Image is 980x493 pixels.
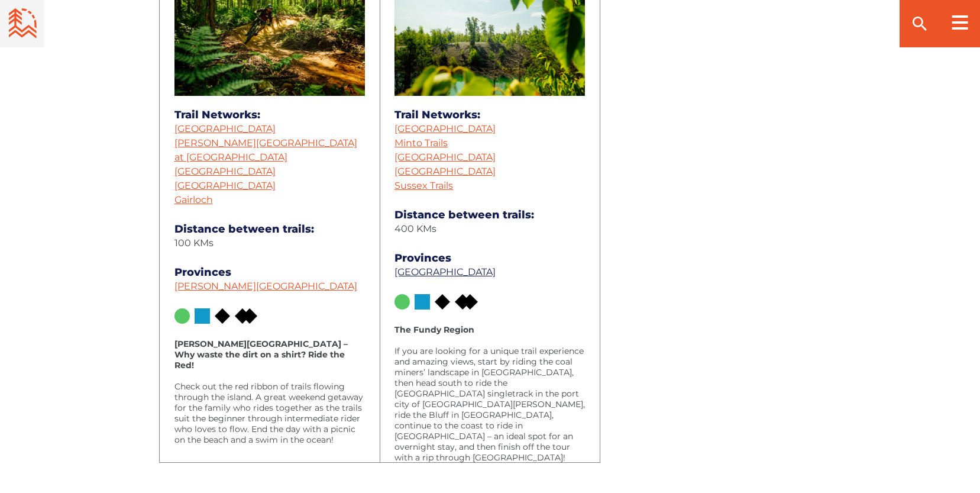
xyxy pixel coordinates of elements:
a: [GEOGRAPHIC_DATA] [394,152,496,163]
a: [GEOGRAPHIC_DATA] [394,123,496,134]
dt: Provinces [174,265,365,279]
dt: Distance between trails: [174,222,365,236]
ion-icon: search [910,14,929,33]
img: Green Circle [235,308,257,324]
a: Gairloch [174,194,213,205]
img: Green Circle [174,308,190,324]
dd: 400 KMs [394,222,585,236]
a: [PERSON_NAME][GEOGRAPHIC_DATA] [174,281,357,292]
dt: Distance between trails: [394,208,585,222]
img: Green Circle [215,308,230,324]
dt: Trail Networks: [394,108,585,122]
dt: Provinces [394,251,585,265]
a: [GEOGRAPHIC_DATA] [394,166,496,177]
a: [GEOGRAPHIC_DATA] [174,180,276,191]
strong: [PERSON_NAME][GEOGRAPHIC_DATA] – Why waste the dirt on a shirt? Ride the Red! [174,339,348,370]
p: If you are looking for a unique trail experience and amazing views, start by riding the coal mine... [394,346,585,463]
img: Green Circle [415,294,430,310]
a: [GEOGRAPHIC_DATA] [394,266,496,278]
a: Minto Trails [394,137,448,149]
a: [PERSON_NAME][GEOGRAPHIC_DATA] at [GEOGRAPHIC_DATA] [174,137,357,163]
p: Check out the red ribbon of trails flowing through the island. A great weekend getaway for the fa... [174,381,365,445]
dd: 100 KMs [174,236,365,250]
img: Green Circle [195,308,210,324]
a: [GEOGRAPHIC_DATA] [174,123,276,134]
strong: The Fundy Region [394,324,474,335]
img: Green Circle [435,294,450,310]
img: Green Circle [394,294,410,310]
img: Green Circle [455,294,477,310]
a: Sussex Trails [394,180,453,191]
a: [GEOGRAPHIC_DATA] [174,166,276,177]
dt: Trail Networks: [174,108,365,122]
